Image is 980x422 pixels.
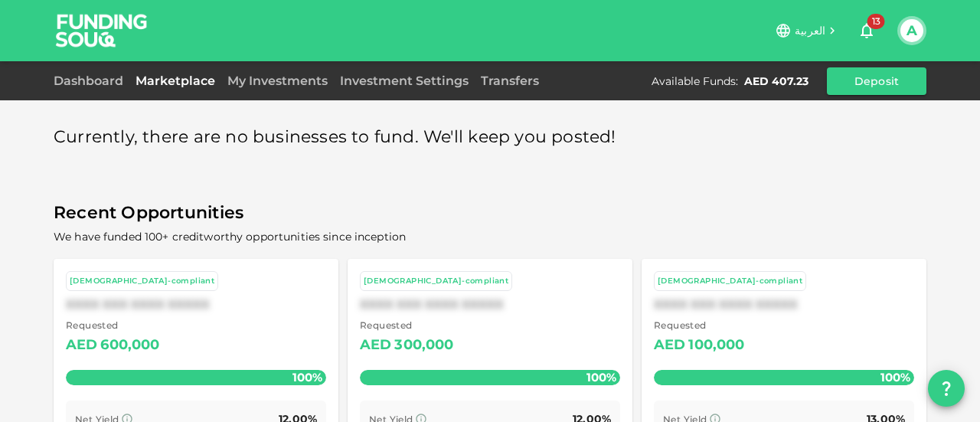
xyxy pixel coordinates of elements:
span: Recent Opportunities [54,198,926,228]
span: 100% [289,366,326,388]
a: My Investments [221,74,334,88]
div: AED 407.23 [744,74,808,89]
div: Available Funds : [652,74,738,89]
span: 100% [583,366,620,388]
div: XXXX XXX XXXX XXXXX [360,297,620,312]
span: Currently, there are no businesses to fund. We'll keep you posted! [54,123,616,152]
div: XXXX XXX XXXX XXXXX [66,297,326,312]
div: [DEMOGRAPHIC_DATA]-compliant [364,275,508,288]
div: XXXX XXX XXXX XXXXX [654,297,914,312]
div: 300,000 [394,333,453,358]
a: Marketplace [129,74,221,88]
span: العربية [795,24,825,38]
span: We have funded 100+ creditworthy opportunities since inception [54,230,406,244]
button: Deposit [827,67,926,95]
a: Transfers [475,74,545,88]
button: A [900,19,923,42]
div: [DEMOGRAPHIC_DATA]-compliant [658,275,802,288]
button: 13 [851,15,882,46]
a: Investment Settings [334,74,475,88]
button: question [928,370,965,407]
div: 600,000 [100,333,159,358]
a: Dashboard [54,74,129,88]
div: AED [66,333,97,358]
span: Requested [66,318,160,333]
div: [DEMOGRAPHIC_DATA]-compliant [70,275,214,288]
span: 100% [877,366,914,388]
div: AED [654,333,685,358]
span: Requested [654,318,745,333]
span: 13 [867,14,885,29]
div: 100,000 [688,333,744,358]
div: AED [360,333,391,358]
span: Requested [360,318,454,333]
